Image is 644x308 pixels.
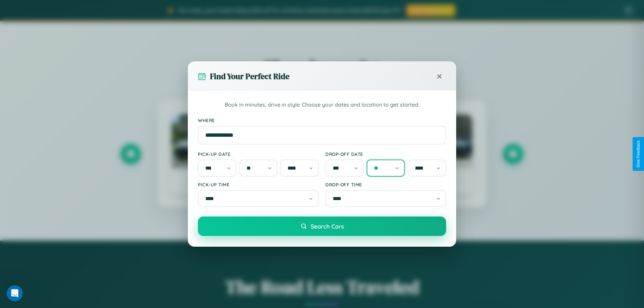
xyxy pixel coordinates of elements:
label: Pick-up Time [198,182,319,187]
span: Search Cars [311,223,344,230]
button: Search Cars [198,217,446,236]
label: Where [198,117,446,123]
label: Pick-up Date [198,151,319,157]
p: Book in minutes, drive in style. Choose your dates and location to get started. [198,101,446,109]
h3: Find Your Perfect Ride [210,71,289,82]
label: Drop-off Time [325,182,446,187]
label: Drop-off Date [325,151,446,157]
